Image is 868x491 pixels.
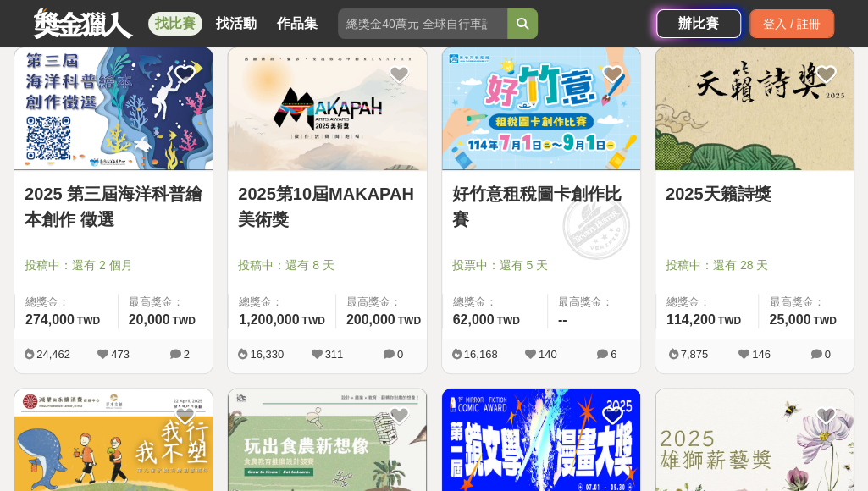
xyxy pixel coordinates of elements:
span: 投稿中：還有 28 天 [666,257,843,274]
span: 114,200 [666,312,716,327]
a: 2025 第三屆海洋科普繪本創作 徵選 [25,181,202,232]
a: Cover Image [655,47,854,171]
span: 473 [111,348,130,361]
span: 總獎金： [666,294,749,311]
span: -- [558,312,567,327]
div: 登入 / 註冊 [749,9,834,38]
a: Cover Image [442,47,640,171]
span: 總獎金： [25,294,108,311]
a: 2025第10屆MAKAPAH美術獎 [238,181,416,232]
span: 最高獎金： [346,294,421,311]
span: 6 [611,348,616,361]
span: 140 [539,348,557,361]
span: 最高獎金： [558,294,630,311]
a: Cover Image [14,47,213,171]
span: 1,200,000 [239,312,299,327]
span: 62,000 [453,312,495,327]
span: 2 [184,348,190,361]
span: 0 [397,348,403,361]
span: TWD [813,315,836,327]
a: 找比賽 [148,12,202,36]
a: Cover Image [228,47,426,171]
span: 311 [325,348,344,361]
span: 200,000 [346,312,395,327]
span: 16,168 [464,348,498,361]
span: 最高獎金： [769,294,843,311]
span: TWD [301,315,324,327]
img: Cover Image [228,47,426,170]
span: 投稿中：還有 2 個月 [25,257,202,274]
img: Cover Image [442,47,640,170]
span: 25,000 [769,312,810,327]
span: 投票中：還有 5 天 [452,257,630,274]
span: 0 [824,348,830,361]
img: Cover Image [14,47,213,170]
span: TWD [496,315,519,327]
span: 總獎金： [453,294,537,311]
span: TWD [718,315,741,327]
a: 好竹意租稅圖卡創作比賽 [452,181,630,232]
a: 2025天籟詩獎 [666,181,843,207]
span: 16,330 [250,348,284,361]
span: 274,000 [25,312,75,327]
span: 24,462 [36,348,70,361]
span: TWD [173,315,196,327]
span: 總獎金： [239,294,325,311]
input: 總獎金40萬元 全球自行車設計比賽 [338,8,507,39]
span: TWD [398,315,421,327]
a: 找活動 [209,12,263,36]
span: 7,875 [681,348,709,361]
span: 最高獎金： [129,294,203,311]
span: 146 [752,348,771,361]
img: Cover Image [655,47,854,170]
a: 辦比賽 [656,9,741,38]
span: TWD [77,315,100,327]
a: 作品集 [270,12,324,36]
span: 20,000 [129,312,170,327]
span: 投稿中：還有 8 天 [238,257,416,274]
